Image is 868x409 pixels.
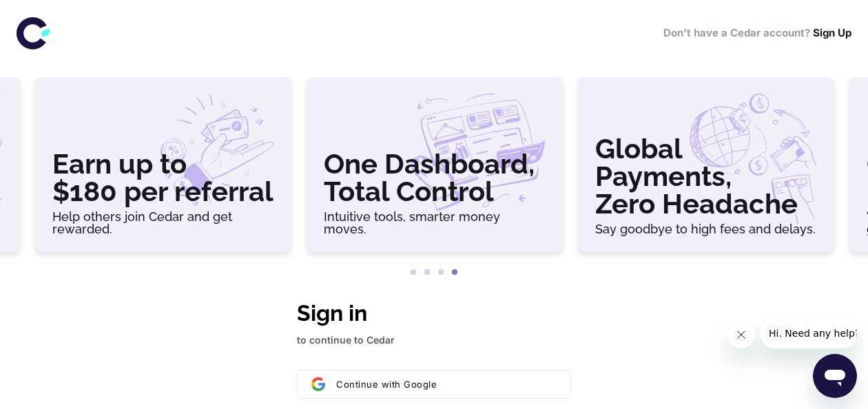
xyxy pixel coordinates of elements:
a: Sign Up [813,26,851,39]
button: Sign in with GoogleContinue with Google [297,370,571,399]
img: Sign in with Google [311,377,325,391]
h3: Global Payments, Zero Headache [595,135,817,218]
span: Hi. Need any help? [8,10,99,21]
h6: Don’t have a Cedar account? [663,25,851,41]
h1: Sign in [297,297,571,330]
button: 1 [406,266,420,280]
iframe: Message from company [761,318,857,348]
h6: Intuitive tools, smarter money moves. [324,211,546,235]
button: 2 [420,266,434,280]
h3: One Dashboard, Total Control [324,150,546,205]
h6: Help others join Cedar and get rewarded. [52,211,274,235]
span: Continue with Google [336,379,437,390]
button: 3 [434,266,448,280]
iframe: Button to launch messaging window [813,354,857,398]
p: to continue to Cedar [297,333,571,348]
h3: Earn up to $180 per referral [52,150,274,205]
iframe: Close message [727,321,755,348]
button: 4 [448,266,462,280]
h6: Say goodbye to high fees and delays. [595,223,817,235]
